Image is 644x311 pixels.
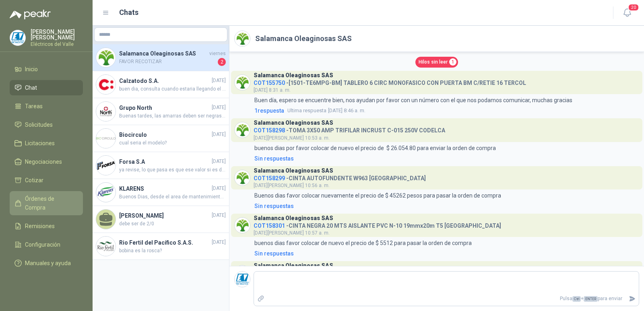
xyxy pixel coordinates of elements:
span: [DATE] [212,77,226,84]
h3: Salamanca Oleaginosas SAS [254,121,333,125]
span: [DATE] [212,158,226,165]
span: [DATE][PERSON_NAME] 10:57 a. m. [254,230,330,236]
span: Ctrl [572,296,581,302]
img: Company Logo [96,48,116,67]
a: Licitaciones [10,136,83,151]
span: 2 [218,58,226,66]
a: Company LogoCalzatodo S.A.[DATE]buen dia, consulta cuando estaria llegando el pedido [93,71,229,98]
img: Company Logo [235,170,250,185]
img: Company Logo [96,156,116,175]
img: Company Logo [96,129,116,148]
p: [PERSON_NAME] [PERSON_NAME] [31,29,83,40]
span: Chat [25,83,37,92]
span: Tareas [25,102,43,111]
img: Company Logo [96,183,116,202]
span: [DATE] [212,131,226,138]
span: Solicitudes [25,120,53,129]
a: Company LogoBiocirculo[DATE]cual seria el modelo? [93,125,229,152]
span: [DATE] 8:31 a. m. [254,87,291,93]
h4: Rio Fertil del Pacífico S.A.S. [119,238,210,247]
img: Company Logo [96,237,116,256]
h4: Biocirculo [119,130,210,139]
a: Company LogoGrupo North[DATE]Buenas tardes, las amarras deben ser negras, por favor confirmar que... [93,98,229,125]
a: Company LogoKLARENS[DATE]Buenos Dias, desde el area de mantenimiento nos informan que no podemos ... [93,179,229,206]
a: Remisiones [10,218,83,234]
h4: - TOMA 3X50 AMP TRIFILAR INCRUST C-015 250V CODELCA [254,125,445,133]
span: 1 respuesta [254,106,284,115]
span: [DATE] 8:46 a. m. [287,107,365,115]
button: Enviar [625,292,639,306]
a: 1respuestaUltima respuesta[DATE] 8:46 a. m. [253,106,639,115]
span: buen dia, consulta cuando estaria llegando el pedido [119,85,226,93]
img: Company Logo [235,31,250,46]
button: 20 [620,6,634,20]
img: Company Logo [10,30,25,45]
h3: Salamanca Oleaginosas SAS [254,216,333,220]
a: Solicitudes [10,117,83,132]
p: buenos dias favor colocar de nuevo el precio de $ 5512 para pasar la orden de compra [254,239,472,247]
a: Negociaciones [10,154,83,169]
h4: - [1501-TE6MPG-BM] TABLERO 6 CIRC MONOFASICO CON PUERTA BM C/RETIE 16 TERCOL [254,78,526,85]
a: Cotizar [10,173,83,188]
span: 1 [449,58,456,66]
span: [DATE] [212,212,226,219]
a: Inicio [10,62,83,77]
a: Sin respuestas [253,202,639,210]
span: Remisiones [25,222,55,231]
span: FAVOR RECOTIZAR [119,58,216,66]
a: Sin respuestas [253,154,639,163]
h4: [PERSON_NAME] [119,211,210,220]
span: Ultima respuesta [287,107,326,115]
img: Company Logo [96,75,116,94]
span: Buenos Dias, desde el area de mantenimiento nos informan que no podemos cambiar el color a rojo p... [119,193,226,201]
span: ENTER [584,296,598,302]
h3: Salamanca Oleaginosas SAS [254,169,333,173]
h4: - CINTA AUTOFUNDENTE W963 [GEOGRAPHIC_DATA] [254,173,426,181]
h4: Forsa S.A [119,157,210,166]
a: Sin respuestas [253,249,639,258]
h4: Grupo North [119,103,210,112]
a: Hilos sin leer1 [415,57,458,68]
label: Adjuntar archivos [254,292,268,306]
span: COT158298 [254,127,285,134]
div: Sin respuestas [254,202,294,210]
h3: Salamanca Oleaginosas SAS [254,73,333,78]
span: [DATE] [212,239,226,246]
h4: KLARENS [119,184,210,193]
p: Buen día, espero se encuentre bien, nos ayudan por favor con un número con el que nos podamos com... [254,96,572,105]
span: Hilos sin leer [419,58,448,66]
span: [DATE] [212,185,226,192]
h4: Calzatodo S.A. [119,76,210,85]
div: Sin respuestas [254,154,294,163]
span: cual seria el modelo? [119,139,226,147]
span: Licitaciones [25,139,55,148]
span: debe ser de 2/0 [119,220,226,228]
img: Logo peakr [10,10,51,19]
span: [DATE][PERSON_NAME] 10:56 a. m. [254,183,330,188]
a: Company LogoRio Fertil del Pacífico S.A.S.[DATE]bobina es la rosca? [93,233,229,260]
a: Tareas [10,99,83,114]
span: COT158299 [254,175,285,181]
a: [PERSON_NAME][DATE]debe ser de 2/0 [93,206,229,233]
span: 20 [628,4,639,11]
img: Company Logo [235,75,250,90]
span: COT155750 [254,80,285,86]
a: Configuración [10,237,83,252]
img: Company Logo [96,102,116,121]
span: Órdenes de Compra [25,194,75,212]
a: Órdenes de Compra [10,191,83,215]
h4: Salamanca Oleaginosas SAS [119,49,208,58]
h1: Chats [119,7,138,18]
span: viernes [209,50,226,58]
a: Company LogoSalamanca Oleaginosas SASviernesFAVOR RECOTIZAR2 [93,44,229,71]
div: Sin respuestas [254,249,294,258]
p: buenos dias por favor colocar de nuevo el precio de $ 26.054.80 para enviar la orden de compra [254,144,496,152]
img: Company Logo [235,218,250,233]
p: Eléctricos del Valle [31,42,83,47]
h2: Salamanca Oleaginosas SAS [255,33,352,44]
span: [DATE][PERSON_NAME] 10:53 a. m. [254,135,330,141]
img: Company Logo [235,266,250,281]
a: Manuales y ayuda [10,255,83,271]
a: Company LogoForsa S.A[DATE]ya revise, lo que pasa es que ese valor si es de la tapa en marca hubb... [93,152,229,179]
span: Manuales y ayuda [25,259,71,268]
